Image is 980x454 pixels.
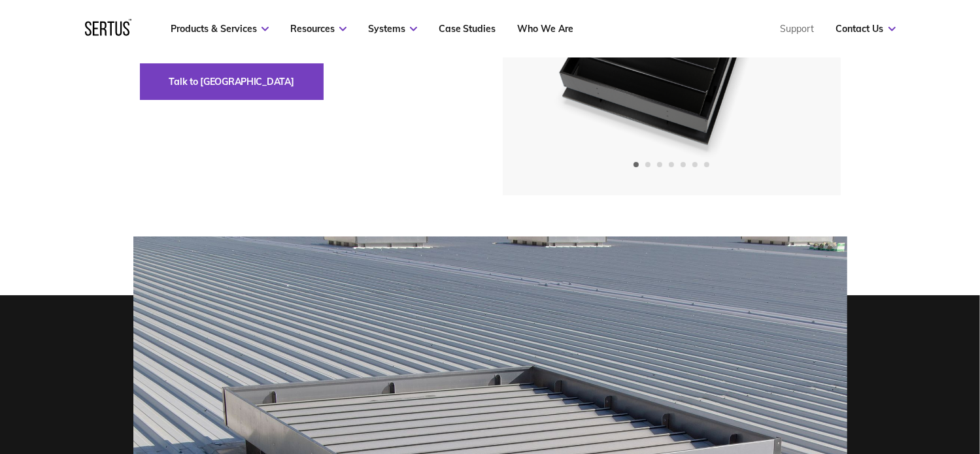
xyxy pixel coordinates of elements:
a: Contact Us [836,23,896,35]
a: Case Studies [439,23,496,35]
a: Systems [368,23,417,35]
a: Resources [290,23,346,35]
span: Go to slide 3 [657,162,662,167]
span: Go to slide 4 [669,162,674,167]
a: Who We Are [518,23,574,35]
span: Go to slide 5 [681,162,686,167]
span: Go to slide 7 [704,162,709,167]
button: Talk to [GEOGRAPHIC_DATA] [140,63,324,100]
iframe: Chat Widget [915,391,980,454]
a: Support [781,23,815,35]
span: Go to slide 2 [645,162,651,167]
span: Go to slide 6 [692,162,698,167]
a: Products & Services [171,23,269,35]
